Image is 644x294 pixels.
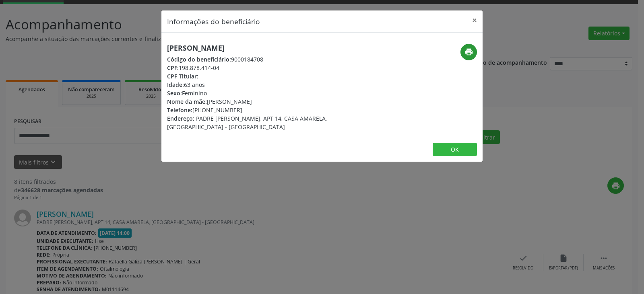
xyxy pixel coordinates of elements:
h5: [PERSON_NAME] [167,44,370,52]
div: -- [167,72,370,80]
span: Código do beneficiário: [167,56,231,63]
span: Nome da mãe: [167,98,207,105]
div: 9000184708 [167,55,370,64]
span: Endereço: [167,115,194,122]
span: CPF Titular: [167,72,198,80]
span: Idade: [167,81,184,88]
button: print [460,44,477,60]
i: print [464,47,473,56]
div: Feminino [167,89,370,97]
h5: Informações do beneficiário [167,16,260,27]
span: CPF: [167,64,179,72]
div: 63 anos [167,80,370,89]
span: Sexo: [167,89,182,97]
div: 198.878.414-04 [167,64,370,72]
div: [PHONE_NUMBER] [167,106,370,114]
div: [PERSON_NAME] [167,97,370,106]
button: OK [433,143,477,156]
span: PADRE [PERSON_NAME], APT 14, CASA AMARELA, [GEOGRAPHIC_DATA] - [GEOGRAPHIC_DATA] [167,115,327,131]
button: Close [466,10,483,30]
span: Telefone: [167,106,192,114]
